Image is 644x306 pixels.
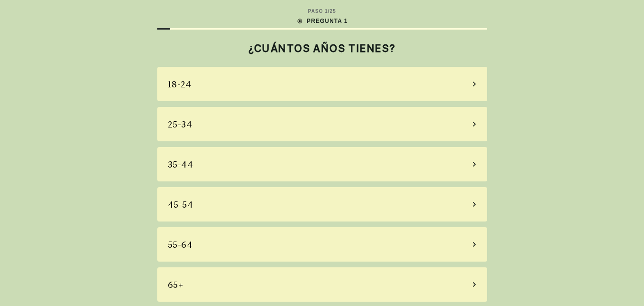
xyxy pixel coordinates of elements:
[168,198,194,211] div: 45-54
[168,158,194,171] div: 35-44
[296,17,348,25] div: PREGUNTA 1
[168,118,193,131] div: 25-34
[168,78,192,91] div: 18-24
[168,238,193,251] div: 55-64
[157,42,487,54] h2: ¿CUÁNTOS AÑOS TIENES?
[168,278,184,291] div: 65+
[308,8,336,15] div: PASO 1 / 25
